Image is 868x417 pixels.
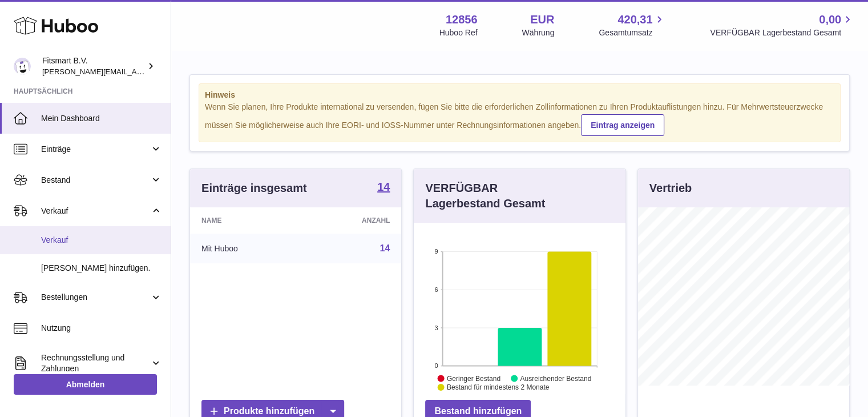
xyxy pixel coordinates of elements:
[41,175,150,186] span: Bestand
[530,12,554,27] strong: EUR
[435,248,438,255] text: 9
[41,113,162,124] span: Mein Dashboard
[649,181,692,196] h3: Vertrieb
[41,206,150,216] span: Verkauf
[41,292,150,303] span: Bestellungen
[14,374,157,395] a: Abmelden
[581,114,664,136] a: Eintrag anzeigen
[377,181,390,193] strong: 14
[425,181,574,211] h3: VERFÜGBAR Lagerbestand Gesamt
[190,234,304,263] td: Mit Huboo
[617,12,652,27] span: 420,31
[522,27,555,38] div: Währung
[41,144,150,155] span: Einträge
[435,362,438,369] text: 0
[41,352,150,374] span: Rechnungsstellung und Zahlungen
[380,243,390,253] a: 14
[446,12,478,27] strong: 12856
[377,181,390,195] a: 14
[520,374,592,382] text: Ausreichender Bestand
[41,263,162,274] span: [PERSON_NAME] hinzufügen.
[14,58,31,75] img: jonathan@leaderoo.com
[205,90,834,101] strong: Hinweis
[41,235,162,246] span: Verkauf
[710,12,854,38] a: 0,00 VERFÜGBAR Lagerbestand Gesamt
[190,207,304,234] th: Name
[42,55,145,77] div: Fitsmart B.V.
[599,12,665,38] a: 420,31 Gesamtumsatz
[435,286,438,293] text: 6
[819,12,841,27] span: 0,00
[439,27,478,38] div: Huboo Ref
[41,323,162,334] span: Nutzung
[304,207,401,234] th: Anzahl
[447,374,500,382] text: Geringer Bestand
[710,27,854,38] span: VERFÜGBAR Lagerbestand Gesamt
[599,27,665,38] span: Gesamtumsatz
[205,102,834,136] div: Wenn Sie planen, Ihre Produkte international zu versenden, fügen Sie bitte die erforderlichen Zol...
[201,181,307,196] h3: Einträge insgesamt
[42,67,229,76] span: [PERSON_NAME][EMAIL_ADDRESS][DOMAIN_NAME]
[435,324,438,331] text: 3
[447,383,550,391] text: Bestand für mindestens 2 Monate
